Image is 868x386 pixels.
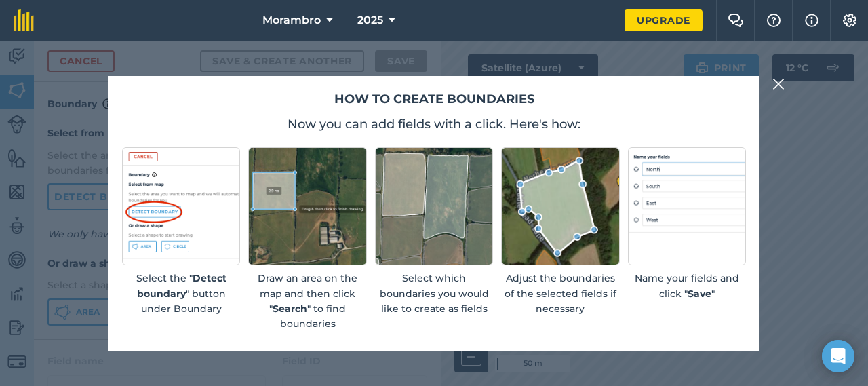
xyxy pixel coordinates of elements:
[122,147,240,265] img: Screenshot of detect boundary button
[357,12,383,28] span: 2025
[501,271,619,316] p: Adjust the boundaries of the selected fields if necessary
[375,271,493,316] p: Select which boundaries you would like to create as fields
[728,14,744,27] img: Two speech bubbles overlapping with the left bubble in the forefront
[688,288,711,300] strong: Save
[766,14,782,27] img: A question mark icon
[122,115,746,134] p: Now you can add fields with a click. Here's how:
[14,9,34,31] img: fieldmargin Logo
[122,90,746,109] h2: How to create boundaries
[501,147,619,265] img: Screenshot of an editable boundary
[375,147,493,265] img: Screenshot of selected fields
[822,340,854,372] div: Open Intercom Messenger
[122,271,240,316] p: Select the " " button under Boundary
[628,271,746,301] p: Name your fields and click " "
[273,303,307,315] strong: Search
[262,12,321,28] span: Morambro
[842,14,858,27] img: A cog icon
[625,9,703,31] a: Upgrade
[772,76,785,92] img: svg+xml;base64,PHN2ZyB4bWxucz0iaHR0cDovL3d3dy53My5vcmcvMjAwMC9zdmciIHdpZHRoPSIyMiIgaGVpZ2h0PSIzMC...
[248,147,366,265] img: Screenshot of an rectangular area drawn on a map
[248,271,366,332] p: Draw an area on the map and then click " " to find boundaries
[628,147,746,265] img: placeholder
[805,12,818,28] img: svg+xml;base64,PHN2ZyB4bWxucz0iaHR0cDovL3d3dy53My5vcmcvMjAwMC9zdmciIHdpZHRoPSIxNyIgaGVpZ2h0PSIxNy...
[137,272,226,299] strong: Detect boundary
